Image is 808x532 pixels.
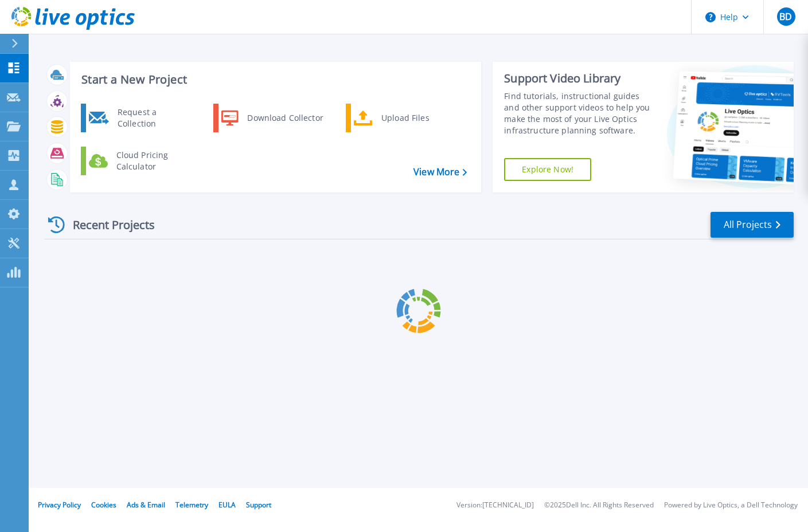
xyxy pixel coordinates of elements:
[456,502,534,509] li: Version: [TECHNICAL_ID]
[44,211,170,239] div: Recent Projects
[38,500,81,510] a: Privacy Policy
[544,502,654,509] li: © 2025 Dell Inc. All Rights Reserved
[91,500,116,510] a: Cookies
[213,104,331,132] a: Download Collector
[346,104,463,132] a: Upload Files
[81,104,198,132] a: Request a Collection
[127,500,165,510] a: Ads & Email
[504,90,654,136] div: Find tutorials, instructional guides and other support videos to help you make the most of your L...
[175,500,208,510] a: Telemetry
[779,12,792,21] span: BD
[112,107,196,129] div: Request a Collection
[413,167,467,178] a: View More
[504,71,654,86] div: Support Video Library
[504,158,591,181] a: Explore Now!
[664,502,798,509] li: Powered by Live Optics, a Dell Technology
[241,107,328,129] div: Download Collector
[81,73,466,86] h3: Start a New Project
[246,500,271,510] a: Support
[376,107,460,129] div: Upload Files
[81,147,198,175] a: Cloud Pricing Calculator
[218,500,236,510] a: EULA
[711,212,794,238] a: All Projects
[111,149,196,172] div: Cloud Pricing Calculator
